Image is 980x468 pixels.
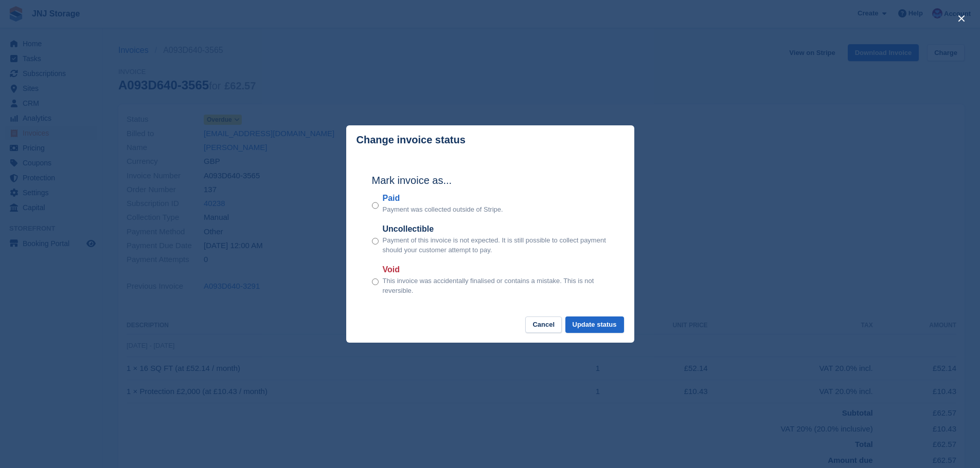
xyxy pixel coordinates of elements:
label: Paid [383,192,503,204]
h2: Mark invoice as... [372,173,609,188]
label: Void [383,264,609,276]
p: Change invoice status [357,134,466,146]
button: Update status [565,316,624,333]
label: Uncollectible [383,223,609,235]
button: close [953,10,970,27]
p: This invoice was accidentally finalised or contains a mistake. This is not reversible. [383,276,609,296]
button: Cancel [525,316,562,333]
p: Payment of this invoice is not expected. It is still possible to collect payment should your cust... [383,235,609,255]
p: Payment was collected outside of Stripe. [383,204,503,215]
